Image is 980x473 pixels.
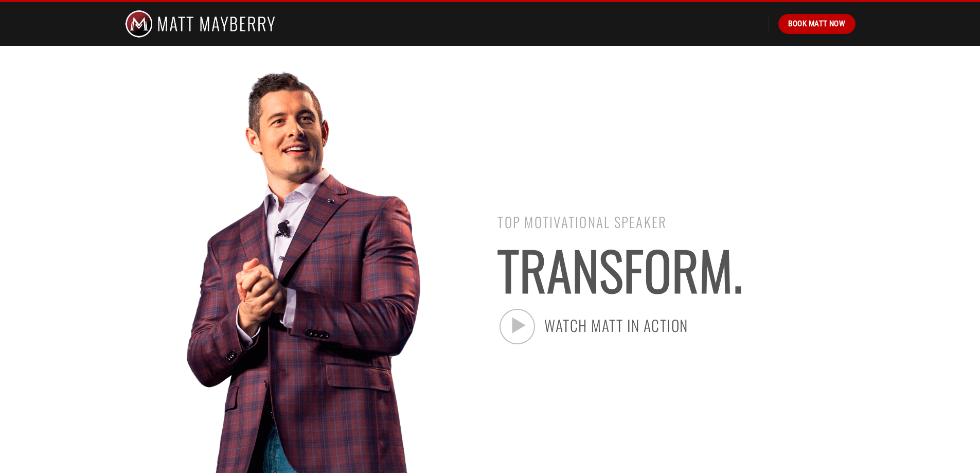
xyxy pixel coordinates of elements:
span: Book Matt Now [788,17,845,30]
h2: transform. [497,244,855,296]
span: Top motivational speaker [497,212,667,232]
h2: Watch matt in action [544,317,812,335]
a: Book Matt Now [778,14,855,33]
a: Open video in lightbox [500,309,535,344]
img: Matt Mayberry [125,2,276,46]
